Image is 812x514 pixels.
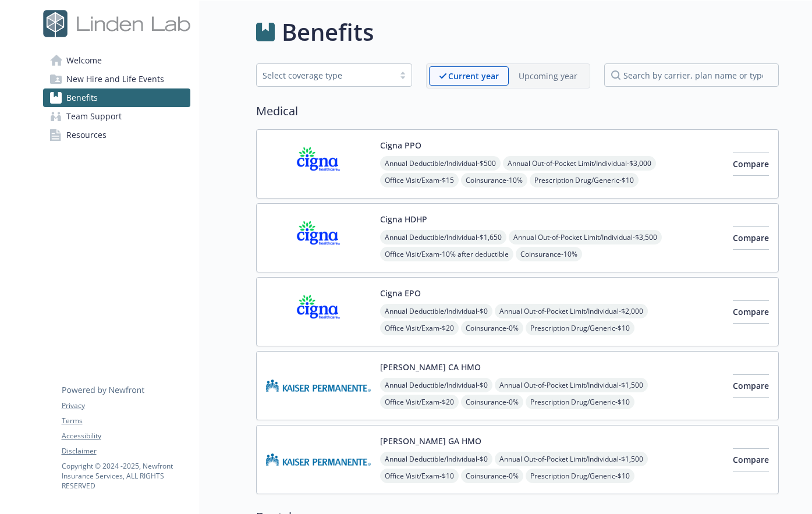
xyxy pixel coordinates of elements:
[380,230,506,244] span: Annual Deductible/Individual - $1,650
[495,378,648,392] span: Annual Out-of-Pocket Limit/Individual - $1,500
[380,395,459,409] span: Office Visit/Exam - $20
[380,304,492,318] span: Annual Deductible/Individual - $0
[43,70,190,88] a: New Hire and Life Events
[266,435,371,484] img: Kaiser Permanente Insurance Company carrier logo
[66,88,98,107] span: Benefits
[43,88,190,107] a: Benefits
[526,395,634,409] span: Prescription Drug/Generic - $10
[66,107,122,126] span: Team Support
[62,416,190,426] a: Terms
[516,247,582,261] span: Coinsurance - 10%
[461,173,527,187] span: Coinsurance - 10%
[519,70,577,82] p: Upcoming year
[530,173,639,187] span: Prescription Drug/Generic - $10
[266,139,371,189] img: CIGNA carrier logo
[380,139,421,151] button: Cigna PPO
[526,321,634,335] span: Prescription Drug/Generic - $10
[733,448,769,472] button: Compare
[263,69,388,81] div: Select coverage type
[62,461,190,491] p: Copyright © 2024 - 2025 , Newfront Insurance Services, ALL RIGHTS RESERVED
[380,156,501,171] span: Annual Deductible/Individual - $500
[380,452,492,466] span: Annual Deductible/Individual - $0
[733,226,769,250] button: Compare
[495,304,648,318] span: Annual Out-of-Pocket Limit/Individual - $2,000
[266,287,371,336] img: CIGNA carrier logo
[448,70,499,82] p: Current year
[503,156,656,171] span: Annual Out-of-Pocket Limit/Individual - $3,000
[380,378,492,392] span: Annual Deductible/Individual - $0
[380,247,513,261] span: Office Visit/Exam - 10% after deductible
[380,213,427,225] button: Cigna HDHP
[461,321,523,335] span: Coinsurance - 0%
[66,70,164,88] span: New Hire and Life Events
[733,158,769,169] span: Compare
[733,232,769,243] span: Compare
[43,107,190,126] a: Team Support
[380,469,459,483] span: Office Visit/Exam - $10
[380,435,481,447] button: [PERSON_NAME] GA HMO
[495,452,648,466] span: Annual Out-of-Pocket Limit/Individual - $1,500
[733,380,769,391] span: Compare
[43,126,190,144] a: Resources
[733,153,769,176] button: Compare
[380,361,481,373] button: [PERSON_NAME] CA HMO
[509,230,662,244] span: Annual Out-of-Pocket Limit/Individual - $3,500
[461,395,523,409] span: Coinsurance - 0%
[380,287,421,299] button: Cigna EPO
[62,446,190,456] a: Disclaimer
[733,300,769,324] button: Compare
[526,469,634,483] span: Prescription Drug/Generic - $10
[62,431,190,441] a: Accessibility
[733,374,769,398] button: Compare
[266,213,371,263] img: CIGNA carrier logo
[380,321,459,335] span: Office Visit/Exam - $20
[66,126,107,144] span: Resources
[461,469,523,483] span: Coinsurance - 0%
[733,454,769,465] span: Compare
[380,173,459,187] span: Office Visit/Exam - $15
[282,15,374,49] h1: Benefits
[266,361,371,410] img: Kaiser Permanente Insurance Company carrier logo
[733,306,769,317] span: Compare
[604,63,779,87] input: search by carrier, plan name or type
[43,51,190,70] a: Welcome
[62,400,190,411] a: Privacy
[256,102,779,120] h2: Medical
[66,51,102,70] span: Welcome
